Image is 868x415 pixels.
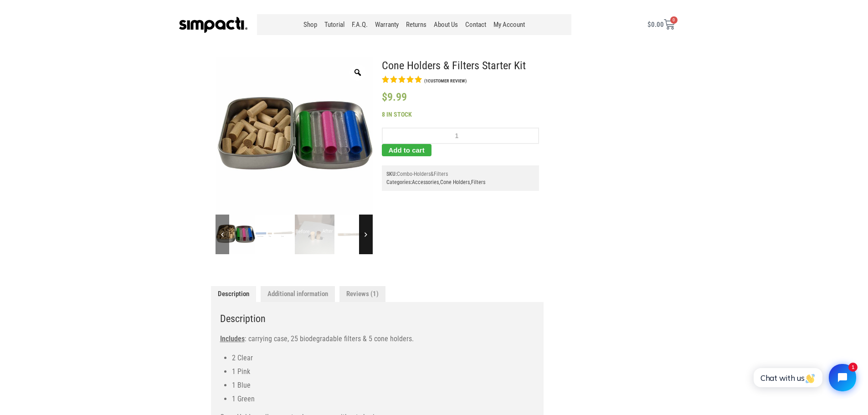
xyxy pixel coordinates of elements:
[386,178,534,186] span: Categories: , ,
[382,91,407,103] bdi: 9.99
[382,110,539,119] p: 8 in stock
[386,170,534,178] span: SKU:
[382,76,423,83] span: Rated out of 5 based on customer rating
[220,333,534,344] p: : carrying case, 25 biodegradable filters & 5 cone holders.
[744,356,864,399] iframe: Tidio Chat
[647,20,664,29] bdi: 0.00
[232,380,534,391] li: 1 Blue
[382,57,539,74] h1: Cone Holders & Filters Starter Kit
[295,215,334,254] img: Before & After
[220,334,245,343] strong: Includes
[670,16,678,24] span: 0
[382,91,387,103] span: $
[402,14,430,35] a: Returns
[397,171,448,177] span: Combo-Holders&Filters
[440,179,470,185] a: Cone Holders
[647,20,651,29] span: $
[424,77,467,84] a: (1customer review)
[220,311,534,326] h2: Description
[339,286,385,302] a: Reviews (1)
[300,14,321,35] a: Shop
[334,215,374,254] img: Cone with Clear Cone Holder & Filter
[348,14,371,35] a: F.A.Q.
[321,14,348,35] a: Tutorial
[637,14,686,36] a: $0.00 0
[471,179,485,185] a: Filters
[232,366,534,377] li: 1 Pink
[216,215,255,254] img: Full Tin
[412,179,439,185] a: Accessories
[430,14,462,35] a: About Us
[382,128,539,144] input: Product quantity
[382,76,423,83] div: Rated 5.00 out of 5
[382,144,431,156] button: Add to cart
[232,353,534,364] li: 2 Clear
[462,14,490,35] a: Contact
[255,215,295,254] img: Holder, Filter & Cone labeled
[371,14,402,35] a: Warranty
[216,57,373,215] img: Full Tin
[261,286,335,302] a: Additional information
[426,78,428,83] span: 1
[211,286,256,302] a: Description
[490,14,529,35] a: My Account
[232,394,534,405] li: 1 Green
